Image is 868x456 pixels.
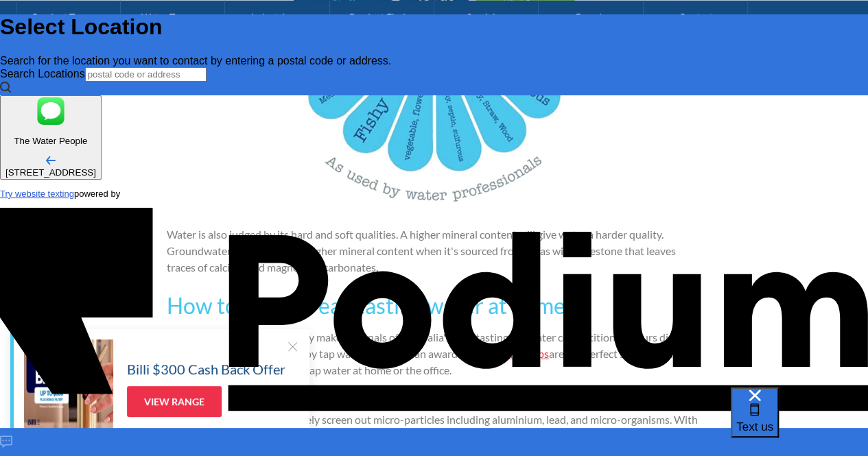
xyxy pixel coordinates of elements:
[731,387,868,456] iframe: podium webchat widget bubble
[74,189,120,199] span: powered by
[85,67,207,82] input: postal code or address
[5,136,96,146] p: The Water People
[5,167,96,178] div: [STREET_ADDRESS]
